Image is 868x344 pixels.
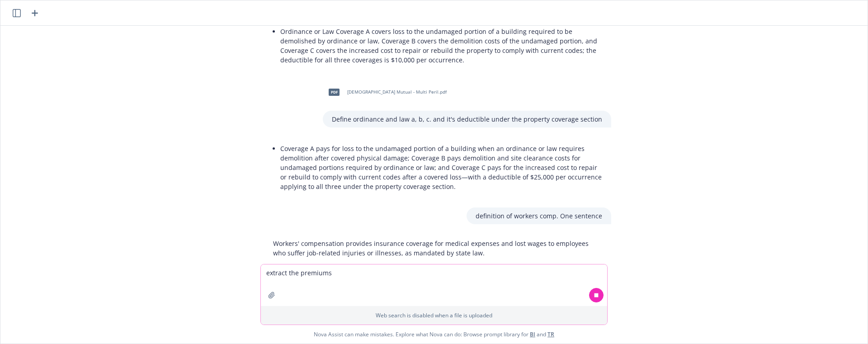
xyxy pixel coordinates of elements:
li: Ordinance or Law Coverage A covers loss to the undamaged portion of a building required to be dem... [280,25,602,66]
a: TR [547,330,554,338]
span: Nova Assist can make mistakes. Explore what Nova can do: Browse prompt library for and [314,325,554,344]
p: Workers' compensation provides insurance coverage for medical expenses and lost wages to employee... [273,239,602,258]
a: BI [530,330,535,338]
p: Web search is disabled when a file is uploaded [266,311,602,319]
span: [DEMOGRAPHIC_DATA] Mutual - Multi Peril.pdf [347,89,447,95]
p: definition of workers comp. One sentence [476,211,602,221]
li: Coverage A pays for loss to the undamaged portion of a building when an ordinance or law requires... [280,142,602,193]
span: pdf [329,89,340,95]
div: pdf[DEMOGRAPHIC_DATA] Mutual - Multi Peril.pdf [323,81,448,104]
p: Define ordinance and law a, b, c. and it's deductible under the property coverage section [332,114,602,124]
